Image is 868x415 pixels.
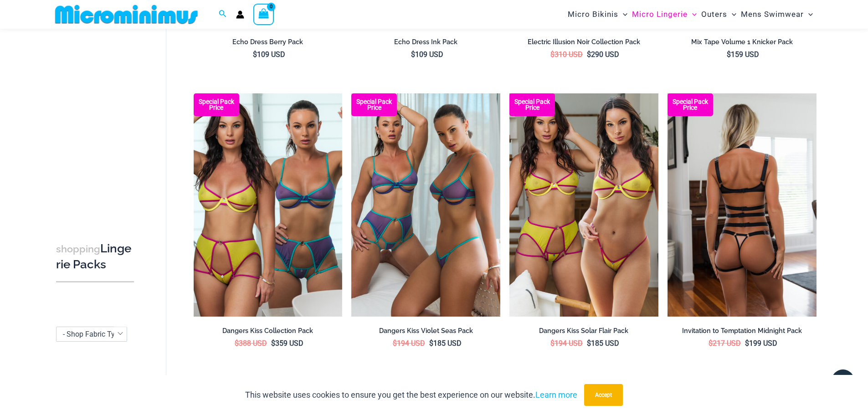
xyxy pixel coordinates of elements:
h2: Dangers Kiss Violet Seas Pack [351,327,500,335]
iframe: TrustedSite Certified [56,31,138,213]
span: $ [235,339,239,348]
h2: Invitation to Temptation Midnight Pack [668,327,817,335]
span: $ [550,50,555,59]
a: View Shopping Cart, empty [253,4,274,25]
bdi: 109 USD [253,50,285,59]
span: Outers [701,3,727,26]
b: Special Pack Price [668,99,713,111]
span: $ [727,50,731,59]
bdi: 159 USD [727,50,759,59]
bdi: 185 USD [587,339,619,348]
span: shopping [56,243,100,255]
a: Dangers Kiss Violet Seas Pack [351,327,500,338]
span: $ [745,339,749,348]
a: Micro LingerieMenu ToggleMenu Toggle [630,3,699,26]
img: Dangers kiss Collection Pack [194,93,343,317]
h2: Dangers Kiss Collection Pack [194,327,343,335]
span: $ [709,339,713,348]
span: Mens Swimwear [741,3,804,26]
bdi: 185 USD [429,339,462,348]
bdi: 194 USD [393,339,425,348]
a: Account icon link [236,10,244,19]
img: Dangers kiss Solar Flair Pack [509,93,658,317]
span: $ [253,50,257,59]
p: This website uses cookies to ensure you get the best experience on our website. [245,388,577,402]
bdi: 310 USD [550,50,583,59]
a: Dangers kiss Solar Flair Pack Dangers Kiss Solar Flair 1060 Bra 6060 Thong 1760 Garter 03Dangers ... [509,93,658,317]
button: Accept [584,384,623,406]
span: Menu Toggle [688,3,697,26]
a: Mix Tape Volume 1 Knicker Pack [668,38,817,50]
span: - Shop Fabric Type [56,327,127,341]
a: Invitation to Temptation Midnight Pack [668,327,817,338]
h2: Echo Dress Ink Pack [351,38,500,46]
span: - Shop Fabric Type [56,327,127,342]
a: Micro BikinisMenu ToggleMenu Toggle [565,3,630,26]
h2: Echo Dress Berry Pack [194,38,343,46]
span: Menu Toggle [804,3,813,26]
span: Menu Toggle [727,3,736,26]
bdi: 290 USD [587,50,619,59]
img: Dangers kiss Violet Seas Pack [351,93,500,317]
a: Mens SwimwearMenu ToggleMenu Toggle [739,3,815,26]
bdi: 199 USD [745,339,777,348]
a: Dangers Kiss Solar Flair Pack [509,327,658,338]
bdi: 388 USD [235,339,267,348]
h3: Lingerie Packs [56,241,134,272]
span: $ [587,339,591,348]
h2: Dangers Kiss Solar Flair Pack [509,327,658,335]
span: $ [550,339,555,348]
a: Learn more [535,390,577,400]
span: Micro Lingerie [632,3,688,26]
bdi: 109 USD [411,50,443,59]
span: $ [429,339,433,348]
a: Dangers kiss Violet Seas Pack Dangers Kiss Violet Seas 1060 Bra 611 Micro 04Dangers Kiss Violet S... [351,93,500,317]
img: MM SHOP LOGO FLAT [51,4,201,25]
bdi: 359 USD [271,339,303,348]
span: Micro Bikinis [568,3,618,26]
bdi: 217 USD [709,339,741,348]
a: Invitation to Temptation Midnight 1037 Bra 6037 Thong 1954 Bodysuit 02 Invitation to Temptation M... [668,93,817,317]
a: Echo Dress Berry Pack [194,38,343,50]
span: $ [271,339,275,348]
a: Electric Illusion Noir Collection Pack [509,38,658,50]
a: OutersMenu ToggleMenu Toggle [699,3,739,26]
bdi: 194 USD [550,339,583,348]
span: $ [411,50,415,59]
a: Dangers kiss Collection Pack Dangers Kiss Solar Flair 1060 Bra 611 Micro 1760 Garter 03Dangers Ki... [194,93,343,317]
span: $ [587,50,591,59]
img: Invitation to Temptation Midnight 1037 Bra 6037 Thong 1954 Bodysuit 04 [668,93,817,317]
h2: Mix Tape Volume 1 Knicker Pack [668,38,817,46]
span: - Shop Fabric Type [63,330,123,338]
b: Special Pack Price [351,99,397,111]
b: Special Pack Price [194,99,239,111]
nav: Site Navigation [564,1,817,27]
a: Search icon link [219,9,227,20]
a: Echo Dress Ink Pack [351,38,500,50]
span: Menu Toggle [618,3,627,26]
b: Special Pack Price [509,99,555,111]
a: Dangers Kiss Collection Pack [194,327,343,338]
span: $ [393,339,397,348]
h2: Electric Illusion Noir Collection Pack [509,38,658,46]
